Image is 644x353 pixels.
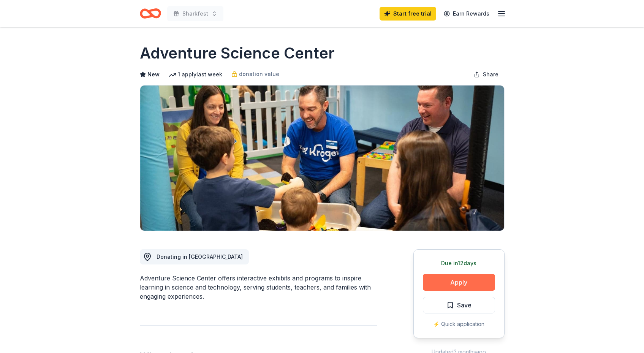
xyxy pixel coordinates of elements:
a: Start free trial [380,7,436,21]
span: Share [483,70,498,79]
div: ⚡️ Quick application [423,320,495,329]
span: Sharkfest [182,9,208,18]
span: donation value [239,70,279,79]
button: Apply [423,274,495,291]
a: Earn Rewards [439,7,494,21]
div: Due in 12 days [423,259,495,268]
div: 1 apply last week [169,70,222,79]
button: Save [423,297,495,313]
span: Donating in [GEOGRAPHIC_DATA] [157,253,243,260]
span: New [147,70,160,79]
a: donation value [231,70,279,79]
button: Sharkfest [167,6,223,21]
img: Image for Adventure Science Center [140,85,504,231]
span: Save [457,300,472,310]
h1: Adventure Science Center [140,43,334,64]
button: Share [468,67,505,82]
a: Home [140,5,161,22]
div: Adventure Science Center offers interactive exhibits and programs to inspire learning in science ... [140,274,377,301]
